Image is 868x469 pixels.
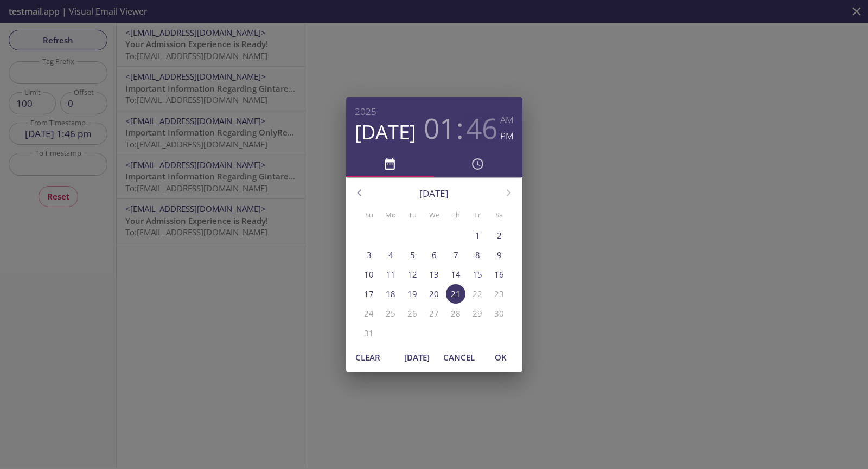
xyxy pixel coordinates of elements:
p: 7 [454,249,458,261]
p: 21 [451,288,461,300]
p: 8 [475,249,480,261]
button: 3 [359,245,379,265]
button: 7 [446,245,465,265]
span: Su [359,209,379,221]
button: 21 [446,284,465,304]
span: [DATE] [404,350,430,364]
button: 18 [381,284,400,304]
p: 20 [429,288,439,300]
p: 10 [364,269,374,280]
button: Cancel [439,347,479,368]
button: 15 [468,265,487,284]
button: 2 [489,226,509,245]
button: 6 [424,245,444,265]
span: Mo [381,209,400,221]
button: 10 [359,265,379,284]
p: 9 [497,249,502,261]
button: PM [500,128,514,144]
p: 1 [475,230,480,241]
button: 16 [489,265,509,284]
span: Sa [489,209,509,221]
p: 17 [364,288,374,300]
button: 19 [403,284,422,304]
p: 15 [473,269,482,280]
button: 12 [403,265,422,284]
p: 2 [497,230,502,241]
button: 11 [381,265,400,284]
button: 5 [403,245,422,265]
p: 12 [407,269,417,280]
span: OK [488,350,514,364]
button: 20 [424,284,444,304]
span: We [424,209,444,221]
button: 4 [381,245,400,265]
p: 11 [386,269,395,280]
button: 13 [424,265,444,284]
button: OK [483,347,518,368]
button: 9 [489,245,509,265]
p: 3 [367,249,372,261]
h3: : [456,112,464,144]
span: Th [446,209,465,221]
button: 2025 [355,104,376,120]
button: 1 [468,226,487,245]
button: 17 [359,284,379,304]
p: 19 [407,288,417,300]
button: 14 [446,265,465,284]
p: 5 [410,249,415,261]
button: AM [500,112,514,128]
button: [DATE] [400,347,435,368]
span: Clear [355,350,381,364]
p: 4 [388,249,393,261]
span: Tu [403,209,422,221]
p: 18 [386,288,395,300]
p: [DATE] [373,187,495,201]
button: Clear [350,347,385,368]
p: 6 [432,249,437,261]
span: Cancel [443,350,475,364]
button: 46 [466,112,497,144]
button: 01 [424,112,455,144]
button: [DATE] [355,120,416,144]
button: 8 [468,245,487,265]
span: Fr [468,209,487,221]
p: 16 [494,269,504,280]
p: 14 [451,269,461,280]
p: 13 [429,269,439,280]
